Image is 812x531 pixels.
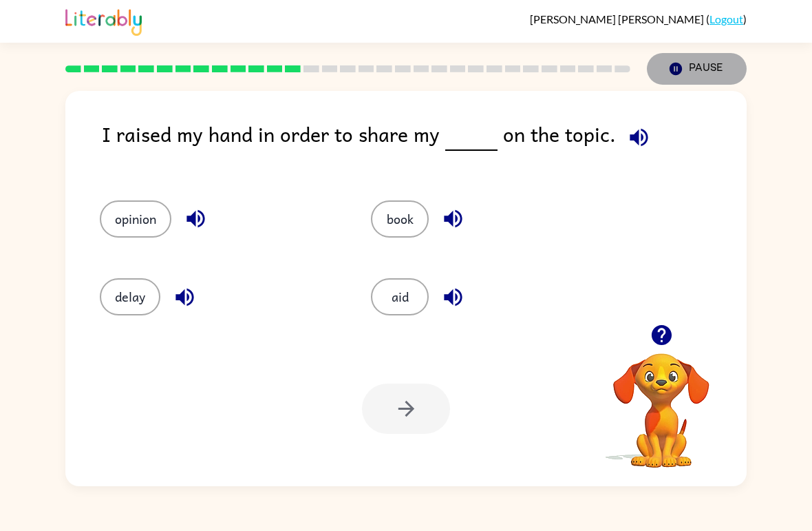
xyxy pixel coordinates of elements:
button: Pause [647,53,747,85]
div: I raised my hand in order to share my on the topic. [102,118,747,173]
div: ( ) [530,12,747,25]
a: Logout [709,12,743,25]
button: delay [100,278,160,315]
button: book [371,200,429,238]
span: [PERSON_NAME] [PERSON_NAME] [530,12,706,25]
video: Your browser must support playing .mp4 files to use Literably. Please try using another browser. [592,332,730,470]
button: opinion [100,200,171,238]
button: aid [371,278,429,315]
img: Literably [65,6,142,36]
